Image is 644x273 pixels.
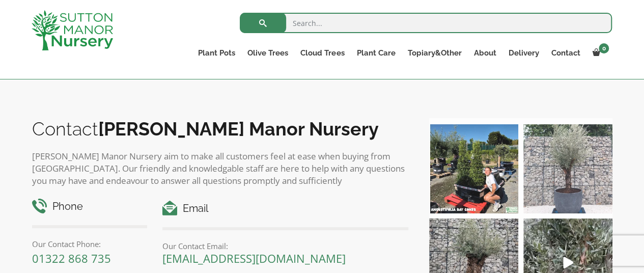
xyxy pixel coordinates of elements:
[586,46,612,60] a: 0
[502,46,545,60] a: Delivery
[32,251,111,266] a: 01322 868 735
[467,46,502,60] a: About
[545,46,586,60] a: Contact
[32,199,148,214] h4: Phone
[240,13,612,33] input: Search...
[162,201,408,216] h4: Email
[523,124,612,213] img: A beautiful multi-stem Spanish Olive tree potted in our luxurious fibre clay pots 😍😍
[429,124,518,213] img: Our elegant & picturesque Angustifolia Cones are an exquisite addition to your Bay Tree collectio...
[192,46,241,60] a: Plant Pots
[294,46,350,60] a: Cloud Trees
[599,43,609,53] span: 0
[241,46,294,60] a: Olive Trees
[350,46,401,60] a: Plant Care
[32,10,113,50] img: logo
[563,257,573,268] svg: Play
[162,251,346,266] a: [EMAIL_ADDRESS][DOMAIN_NAME]
[162,240,408,252] p: Our Contact Email:
[401,46,467,60] a: Topiary&Other
[32,118,409,140] h2: Contact
[32,150,409,187] p: [PERSON_NAME] Manor Nursery aim to make all customers feel at ease when buying from [GEOGRAPHIC_D...
[98,118,379,140] b: [PERSON_NAME] Manor Nursery
[32,238,148,250] p: Our Contact Phone:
